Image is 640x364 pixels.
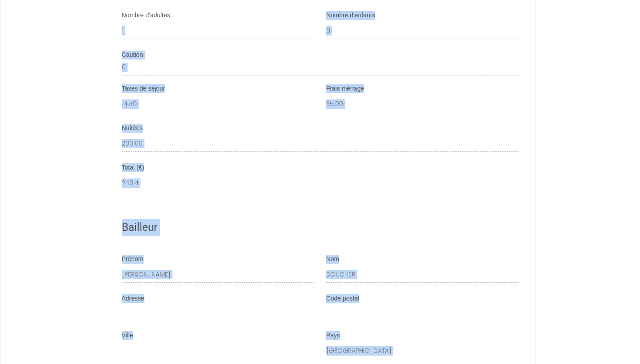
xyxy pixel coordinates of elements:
[326,11,375,20] label: Nombre d'enfants
[326,294,360,303] label: Code postal
[122,219,519,236] h2: Bailleur
[326,84,364,93] label: Frais ménage
[122,163,144,172] label: Total (€)
[122,294,144,303] label: Adresse
[122,124,143,133] label: Nuitées
[122,11,170,20] label: Nombre d'adultes
[122,331,133,340] label: Ville
[122,51,519,59] div: Caution
[326,255,340,264] label: Nom
[122,84,165,93] label: Taxes de séjour
[326,331,340,340] label: Pays
[122,255,144,264] label: Prénom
